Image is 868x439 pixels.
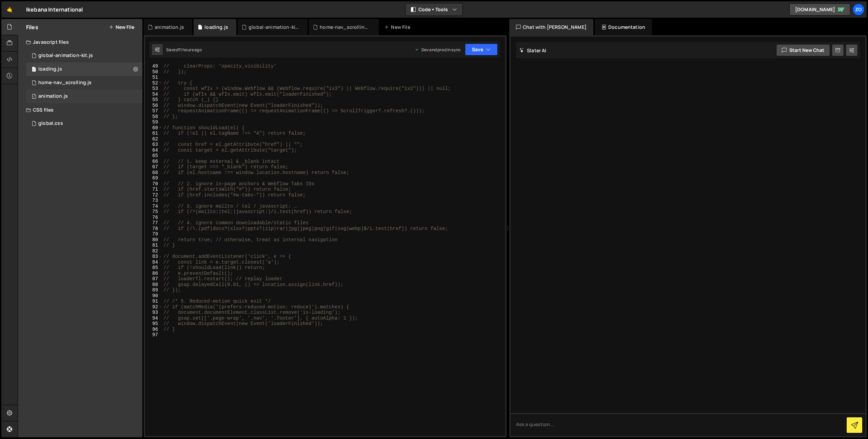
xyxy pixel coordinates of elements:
[145,92,162,97] div: 54
[145,187,162,192] div: 71
[145,142,162,148] div: 63
[145,204,162,209] div: 74
[26,90,142,103] div: 14777/43808.js
[145,226,162,232] div: 78
[26,5,83,14] div: Ikebana International
[145,243,162,248] div: 81
[145,310,162,316] div: 93
[18,103,142,117] div: CSS files
[145,215,162,221] div: 76
[145,192,162,198] div: 72
[18,35,142,49] div: Javascript files
[145,97,162,103] div: 55
[38,80,92,86] div: home-nav_scrolling.js
[145,131,162,136] div: 61
[145,114,162,120] div: 58
[145,220,162,226] div: 77
[26,49,142,62] div: 14777/38309.js
[249,24,299,31] div: global-animation-kit.js
[38,120,63,127] div: global.css
[789,3,850,16] a: [DOMAIN_NAME]
[26,62,142,76] div: 14777/44450.js
[38,53,93,59] div: global-animation-kit.js
[145,136,162,142] div: 62
[509,19,593,35] div: Chat with [PERSON_NAME]
[166,47,202,53] div: Saved
[145,170,162,176] div: 68
[145,321,162,327] div: 95
[145,75,162,80] div: 51
[145,103,162,109] div: 56
[145,125,162,131] div: 60
[145,276,162,282] div: 87
[384,24,413,31] div: New File
[415,47,461,53] div: Dev and prod in sync
[38,93,68,99] div: animation.js
[145,69,162,75] div: 50
[145,175,162,181] div: 69
[155,24,184,31] div: animation.js
[145,248,162,254] div: 82
[519,47,547,54] h2: Slater AI
[145,209,162,215] div: 75
[178,47,202,53] div: 11 hours ago
[145,63,162,69] div: 49
[145,80,162,86] div: 52
[204,24,228,31] div: loading.js
[320,24,371,31] div: home-nav_scrolling.js
[776,44,830,56] button: Start new chat
[145,86,162,92] div: 53
[38,66,62,72] div: loading.js
[145,153,162,159] div: 65
[145,304,162,310] div: 92
[145,316,162,321] div: 94
[1,1,18,18] a: 🤙
[595,19,652,35] div: Documentation
[406,3,462,16] button: Code + Tools
[145,287,162,293] div: 89
[145,119,162,125] div: 59
[145,260,162,265] div: 84
[145,293,162,299] div: 90
[145,332,162,338] div: 97
[32,67,36,73] span: 1
[145,164,162,170] div: 67
[145,237,162,243] div: 80
[145,231,162,237] div: 79
[32,94,36,100] span: 1
[145,148,162,153] div: 64
[26,76,142,90] div: 14777/43779.js
[145,271,162,276] div: 86
[145,327,162,332] div: 96
[145,198,162,204] div: 73
[145,265,162,271] div: 85
[145,159,162,165] div: 66
[145,254,162,260] div: 83
[145,181,162,187] div: 70
[145,299,162,304] div: 91
[145,282,162,288] div: 88
[852,3,865,16] a: Zo
[465,43,498,56] button: Save
[26,117,142,130] div: 14777/43548.css
[109,24,134,30] button: New File
[145,108,162,114] div: 57
[26,23,38,31] h2: Files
